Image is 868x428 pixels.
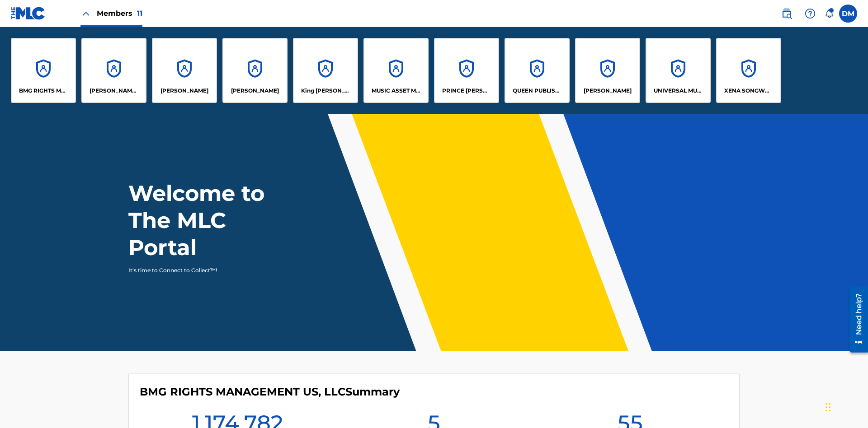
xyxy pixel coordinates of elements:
p: ELVIS COSTELLO [160,87,208,95]
p: CLEO SONGWRITER [90,87,139,95]
div: Drag [826,394,831,421]
p: MUSIC ASSET MANAGEMENT (MAM) [372,87,421,95]
a: AccountsKing [PERSON_NAME] [293,38,358,103]
a: AccountsQUEEN PUBLISHA [505,38,570,103]
img: MLC Logo [11,7,46,20]
div: Help [801,5,819,23]
span: Members [97,8,142,19]
p: UNIVERSAL MUSIC PUB GROUP [654,87,703,95]
a: AccountsPRINCE [PERSON_NAME] [434,38,499,103]
a: AccountsBMG RIGHTS MANAGEMENT US, LLC [11,38,76,103]
div: Notifications [825,9,834,18]
iframe: Chat Widget [823,385,868,428]
p: PRINCE MCTESTERSON [442,87,491,95]
img: Close [80,8,91,19]
div: User Menu [839,5,857,23]
p: EYAMA MCSINGER [231,87,279,95]
a: Accounts[PERSON_NAME] [152,38,217,103]
img: search [781,8,792,19]
p: King McTesterson [301,87,350,95]
a: Public Search [778,5,796,23]
a: Accounts[PERSON_NAME] SONGWRITER [81,38,146,103]
h1: Welcome to The MLC Portal [128,180,297,261]
a: AccountsXENA SONGWRITER [716,38,781,103]
img: help [805,8,816,19]
a: Accounts[PERSON_NAME] [222,38,288,103]
iframe: Resource Center [843,283,868,357]
a: Accounts[PERSON_NAME] [575,38,640,103]
a: AccountsUNIVERSAL MUSIC PUB GROUP [646,38,711,103]
p: XENA SONGWRITER [724,87,774,95]
h4: BMG RIGHTS MANAGEMENT US, LLC [140,385,400,399]
p: QUEEN PUBLISHA [513,87,562,95]
p: BMG RIGHTS MANAGEMENT US, LLC [19,87,68,95]
p: RONALD MCTESTERSON [584,87,632,95]
a: AccountsMUSIC ASSET MANAGEMENT (MAM) [363,38,429,103]
p: It's time to Connect to Collect™! [128,266,285,274]
span: 11 [137,9,142,18]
